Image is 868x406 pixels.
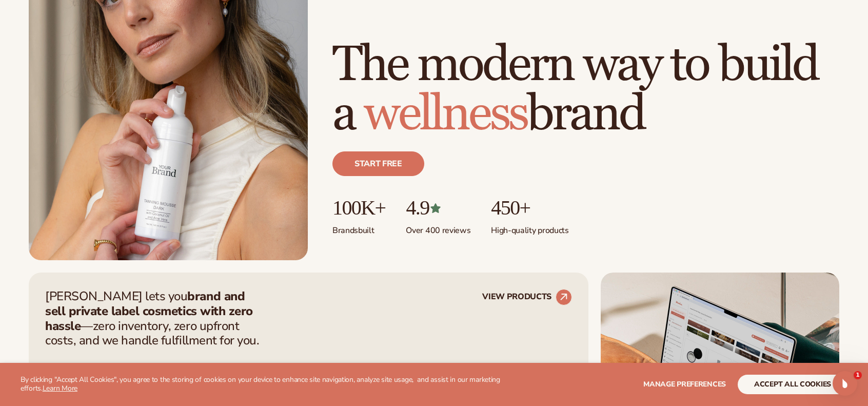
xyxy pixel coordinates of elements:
span: 1 [854,371,862,379]
p: By clicking "Accept All Cookies", you agree to the storing of cookies on your device to enhance s... [21,376,508,393]
span: Manage preferences [643,379,726,389]
button: accept all cookies [738,375,847,394]
button: Manage preferences [643,375,726,394]
p: High-quality products [491,219,568,236]
p: 100K+ [332,197,385,219]
h1: The modern way to build a brand [332,41,839,139]
a: Learn More [43,383,77,393]
p: 450+ [491,197,568,219]
p: Brands built [332,219,385,236]
p: [PERSON_NAME] lets you —zero inventory, zero upfront costs, and we handle fulfillment for you. [45,289,266,348]
p: 4.9 [406,197,470,219]
strong: brand and sell private label cosmetics with zero hassle [45,288,253,334]
a: VIEW PRODUCTS [482,289,572,305]
span: wellness [364,84,527,144]
p: Over 400 reviews [406,219,470,236]
a: Start free [332,151,424,176]
iframe: Intercom live chat [833,371,857,396]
